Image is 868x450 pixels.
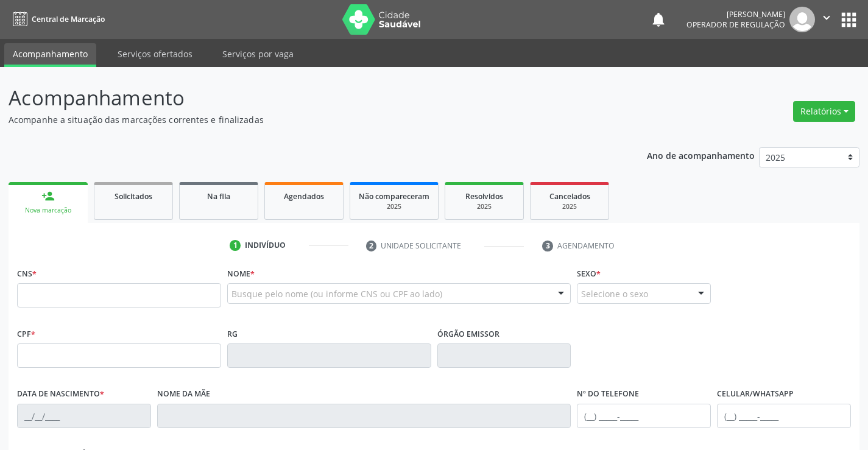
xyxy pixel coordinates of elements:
div: 2025 [359,202,429,211]
label: CPF [17,325,35,343]
label: RG [227,325,238,343]
button:  [815,7,838,32]
input: (__) _____-_____ [577,404,711,428]
label: Celular/WhatsApp [717,385,794,404]
p: Acompanhamento [9,83,604,113]
div: 2025 [539,202,600,211]
span: Agendados [284,191,324,202]
input: __/__/____ [17,404,151,428]
span: Operador de regulação [686,19,785,30]
button: Relatórios [793,101,855,122]
div: Indivíduo [245,240,286,251]
input: (__) _____-_____ [717,404,851,428]
label: Nome [227,264,255,283]
div: person_add [41,189,55,203]
span: Resolvidos [465,191,503,202]
span: Selecione o sexo [581,287,648,300]
div: 1 [230,240,241,251]
label: CNS [17,264,37,283]
img: img [789,7,815,32]
div: 2025 [454,202,515,211]
div: Nova marcação [17,206,79,215]
span: Na fila [207,191,230,202]
p: Acompanhe a situação das marcações correntes e finalizadas [9,113,604,126]
button: notifications [650,11,667,28]
a: Central de Marcação [9,9,105,29]
label: Órgão emissor [437,325,499,343]
p: Ano de acompanhamento [647,147,755,163]
span: Solicitados [115,191,152,202]
a: Serviços ofertados [109,43,201,65]
label: Nº do Telefone [577,385,639,404]
span: Busque pelo nome (ou informe CNS ou CPF ao lado) [231,287,442,300]
span: Não compareceram [359,191,429,202]
button: apps [838,9,859,30]
i:  [820,11,833,24]
span: Cancelados [549,191,590,202]
label: Nome da mãe [157,385,210,404]
div: [PERSON_NAME] [686,9,785,19]
label: Sexo [577,264,601,283]
a: Serviços por vaga [214,43,302,65]
label: Data de nascimento [17,385,104,404]
a: Acompanhamento [4,43,96,67]
span: Central de Marcação [32,14,105,24]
